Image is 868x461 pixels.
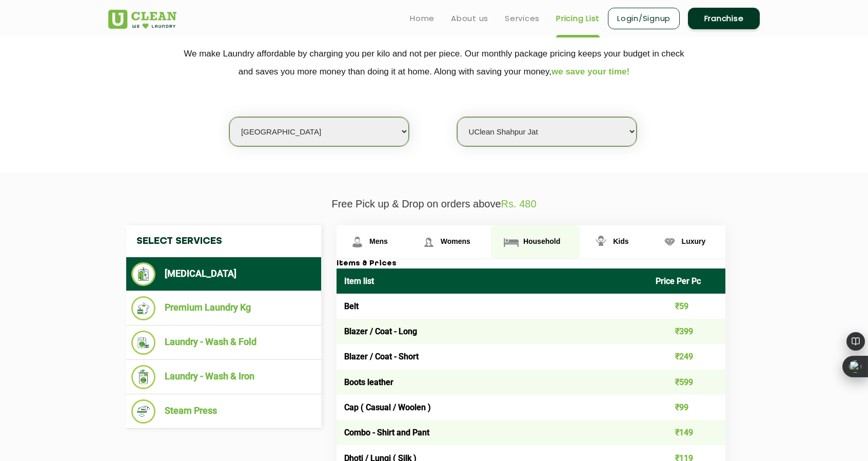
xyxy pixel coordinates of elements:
img: Dry Cleaning [131,262,155,286]
td: ₹599 [648,370,726,395]
a: Home [410,12,435,25]
li: Laundry - Wash & Fold [131,331,316,355]
span: Luxury [682,237,706,245]
img: Laundry - Wash & Iron [131,365,155,389]
a: Login/Signup [608,8,680,29]
span: Household [523,237,560,245]
span: Rs. 480 [501,198,537,209]
a: About us [451,12,488,25]
li: Laundry - Wash & Iron [131,365,316,389]
h4: Select Services [126,225,321,257]
span: we save your time! [551,67,629,76]
img: Household [502,233,520,251]
span: Kids [613,237,628,245]
th: Item list [337,268,648,294]
td: ₹99 [648,395,726,420]
td: Cap ( Casual / Woolen ) [337,395,648,420]
td: Blazer / Coat - Long [337,319,648,344]
td: Blazer / Coat - Short [337,344,648,369]
img: Womens [420,233,438,251]
span: Womens [441,237,470,245]
td: ₹249 [648,344,726,369]
td: Combo - Shirt and Pant [337,420,648,445]
img: Laundry - Wash & Fold [131,331,155,355]
li: Premium Laundry Kg [131,296,316,320]
img: Mens [348,233,366,251]
img: Premium Laundry Kg [131,296,155,320]
img: Luxury [661,233,679,251]
td: ₹399 [648,319,726,344]
img: Kids [592,233,610,251]
span: Mens [369,237,388,245]
a: Pricing List [556,12,600,25]
p: Free Pick up & Drop on orders above [108,198,760,210]
p: We make Laundry affordable by charging you per kilo and not per piece. Our monthly package pricin... [108,45,760,81]
li: [MEDICAL_DATA] [131,262,316,286]
td: Boots leather [337,370,648,395]
a: Services [505,12,540,25]
img: UClean Laundry and Dry Cleaning [108,10,176,29]
th: Price Per Pc [648,268,726,294]
a: Franchise [688,8,760,29]
td: ₹59 [648,294,726,319]
li: Steam Press [131,399,316,424]
td: Belt [337,294,648,319]
td: ₹149 [648,420,726,445]
img: Steam Press [131,399,155,424]
h3: Items & Prices [337,259,725,268]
